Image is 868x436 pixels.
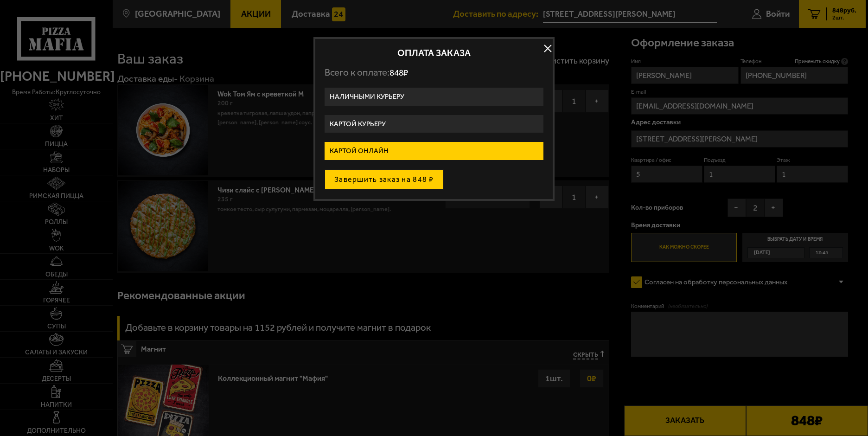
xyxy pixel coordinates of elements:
[325,142,543,160] label: Картой онлайн
[389,67,408,78] span: 848 ₽
[325,67,543,78] p: Всего к оплате:
[325,88,543,106] label: Наличными курьеру
[325,169,444,190] button: Завершить заказ на 848 ₽
[325,48,543,58] h2: Оплата заказа
[325,115,543,133] label: Картой курьеру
